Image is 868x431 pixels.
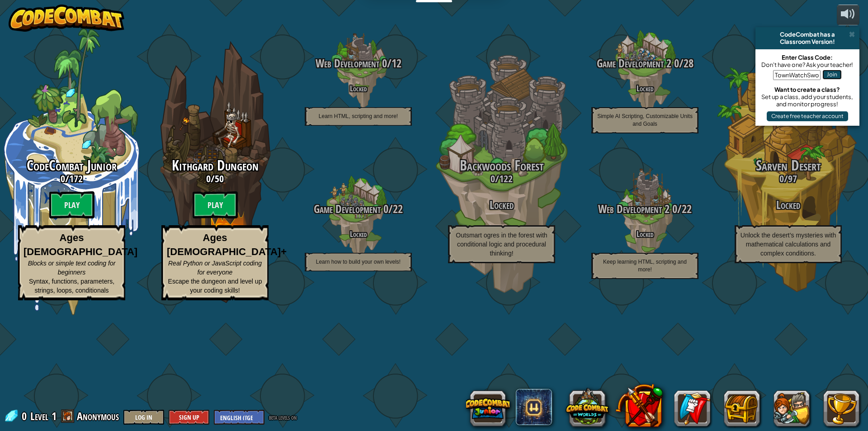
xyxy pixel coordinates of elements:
h3: / [573,203,717,215]
span: 97 [788,172,797,185]
div: Want to create a class? [760,86,855,93]
span: Game Development [314,201,381,217]
span: Web Development 2 [598,201,670,217]
span: Keep learning HTML, scripting and more! [603,259,687,273]
span: 22 [393,201,403,217]
btn: Play [49,191,94,218]
span: 22 [682,201,692,217]
span: Syntax, functions, parameters, strings, loops, conditionals [29,278,114,294]
span: Learn how to build your own levels! [316,259,401,265]
span: 0 [379,56,387,71]
span: 0 [381,201,388,217]
h4: Locked [573,84,717,93]
div: CodeCombat has a [759,31,856,38]
button: Log In [123,410,164,425]
h3: Locked [717,199,860,211]
span: Learn HTML, scripting and more! [319,113,398,119]
span: 0 [206,172,211,185]
div: Don't have one? Ask your teacher! [760,61,855,68]
span: Escape the dungeon and level up your coding skills! [168,278,262,294]
img: CodeCombat - Learn how to code by playing a game [9,5,124,32]
span: 12 [392,56,401,71]
h4: Locked [573,230,717,238]
span: Real Python or JavaScript coding for everyone [168,260,262,276]
span: Outsmart ogres in the forest with conditional logic and procedural thinking! [456,232,547,257]
span: Kithgard Dungeon [172,156,259,175]
span: 172 [69,172,83,185]
span: 0 [491,172,495,185]
button: Create free teacher account [767,111,848,121]
span: 1 [52,409,57,423]
h3: / [717,173,860,184]
div: Enter Class Code: [760,54,855,61]
strong: Ages [DEMOGRAPHIC_DATA] [24,232,137,257]
div: Set up a class, add your students, and monitor progress! [760,93,855,108]
div: Complete previous world to unlock [143,28,287,315]
strong: Ages [DEMOGRAPHIC_DATA]+ [167,232,287,257]
button: Adjust volume [837,5,859,26]
span: 0 [670,201,677,217]
span: beta levels on [269,413,297,422]
span: 50 [215,172,224,185]
span: CodeCombat Junior [27,156,117,175]
span: Game Development 2 [597,56,671,71]
span: Sarven Desert [756,156,821,175]
span: Unlock the desert’s mysteries with mathematical calculations and complex conditions. [741,232,836,257]
span: 0 [22,409,29,423]
span: 0 [61,172,65,185]
div: Classroom Version! [759,38,856,45]
span: 0 [671,56,679,71]
span: Web Development [316,56,379,71]
btn: Play [193,191,238,218]
span: Anonymous [77,409,119,423]
h3: / [573,57,717,70]
span: 0 [779,172,784,185]
span: Level [30,409,48,424]
span: 122 [499,172,513,185]
span: 28 [684,56,693,71]
h3: / [143,173,287,184]
h3: / [287,203,430,215]
span: Blocks or simple text coding for beginners [28,260,116,276]
h3: / [287,57,430,70]
button: Join [822,70,842,80]
span: Backwoods Forest [460,156,544,175]
span: Simple AI Scripting, Customizable Units and Goals [597,113,693,127]
h3: / [430,173,573,184]
button: Sign Up [169,410,209,425]
h4: Locked [287,230,430,238]
h4: Locked [287,84,430,93]
h3: Locked [430,199,573,211]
